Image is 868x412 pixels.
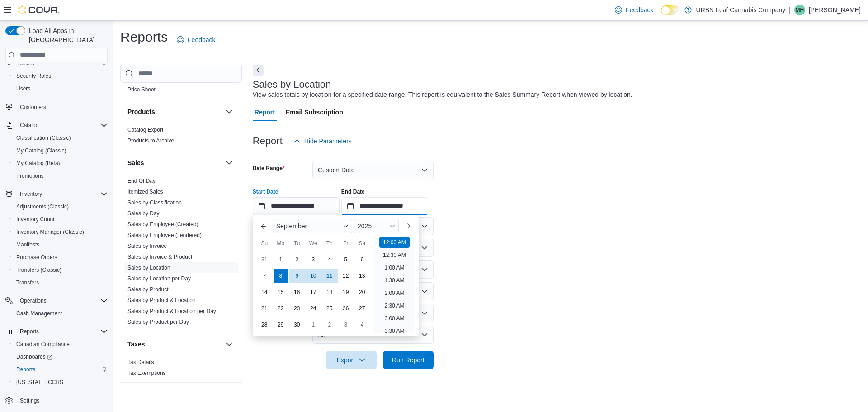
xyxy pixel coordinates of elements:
[2,394,111,407] button: Settings
[224,339,235,350] button: Taxes
[339,317,353,332] div: day-3
[611,1,657,19] a: Feedback
[304,137,352,146] span: Hide Parameters
[127,199,182,206] span: Sales by Classification
[16,120,42,131] button: Catalog
[339,252,353,267] div: day-5
[127,265,170,271] a: Sales by Location
[13,351,108,362] span: Dashboards
[274,301,288,316] div: day-22
[13,339,73,350] a: Canadian Compliance
[16,326,108,337] span: Reports
[13,277,108,288] span: Transfers
[358,223,372,230] span: 2025
[16,341,70,348] span: Canadian Compliance
[16,353,52,360] span: Dashboards
[9,82,111,95] button: Users
[127,210,160,217] span: Sales by Day
[13,214,58,225] a: Inventory Count
[381,326,408,336] li: 3:30 AM
[16,366,35,373] span: Reports
[322,252,337,267] div: day-4
[379,237,410,248] li: 12:00 AM
[290,236,304,251] div: Tu
[127,340,222,349] button: Taxes
[127,359,154,365] a: Tax Details
[9,226,111,238] button: Inventory Manager (Classic)
[796,5,804,15] span: MH
[13,308,108,319] span: Cash Management
[127,107,155,116] h3: Products
[355,285,369,299] div: day-20
[9,350,111,363] a: Dashboards
[20,190,42,198] span: Inventory
[13,227,88,237] a: Inventory Manager (Classic)
[16,228,84,236] span: Inventory Manager (Classic)
[274,252,288,267] div: day-1
[256,251,370,333] div: September, 2025
[127,137,174,144] span: Products to Archive
[306,285,321,299] div: day-17
[339,301,353,316] div: day-26
[253,90,632,99] div: View sales totals by location for a specified date range. This report is equivalent to the Sales ...
[401,219,415,233] button: Next month
[16,147,66,154] span: My Catalog (Classic)
[381,313,408,324] li: 3:00 AM
[354,219,399,233] div: Button. Open the year selector. 2025 is currently selected.
[127,308,216,314] a: Sales by Product & Location per Day
[224,106,235,117] button: Products
[306,317,321,332] div: day-1
[256,219,271,233] button: Previous Month
[120,124,242,150] div: Products
[9,251,111,264] button: Purchase Orders
[127,178,156,184] a: End Of Day
[9,70,111,82] button: Security Roles
[127,177,156,185] span: End Of Day
[127,297,196,304] span: Sales by Product & Location
[16,326,42,337] button: Reports
[16,189,46,199] button: Inventory
[306,252,321,267] div: day-3
[16,279,39,286] span: Transfers
[339,285,353,299] div: day-19
[13,252,108,263] span: Purchase Orders
[20,397,39,404] span: Settings
[341,197,428,215] input: Press the down key to open a popover containing a calendar.
[696,5,786,15] p: URBN Leaf Cannabis Company
[13,133,75,143] a: Classification (Classic)
[120,28,168,46] h1: Reports
[127,221,198,228] span: Sales by Employee (Created)
[392,355,425,365] span: Run Report
[257,301,272,316] div: day-21
[13,351,56,362] a: Dashboards
[306,236,321,251] div: We
[355,269,369,283] div: day-13
[421,223,428,230] button: Open list of options
[2,119,111,132] button: Catalog
[127,308,216,315] span: Sales by Product & Location per Day
[355,317,369,332] div: day-4
[255,103,275,121] span: Report
[2,100,111,114] button: Customers
[127,232,202,238] a: Sales by Employee (Tendered)
[127,318,189,326] span: Sales by Product per Day
[383,351,434,369] button: Run Report
[9,238,111,251] button: Manifests
[661,15,661,15] span: Dark Mode
[127,340,145,349] h3: Taxes
[253,79,331,90] h3: Sales by Location
[326,351,377,369] button: Export
[13,377,108,388] span: Washington CCRS
[120,357,242,382] div: Taxes
[13,252,61,263] a: Purchase Orders
[9,264,111,276] button: Transfers (Classic)
[127,86,156,93] a: Price Sheet
[379,250,410,260] li: 12:30 AM
[257,252,272,267] div: day-31
[127,86,156,93] span: Price Sheet
[13,170,108,181] span: Promotions
[127,158,222,167] button: Sales
[120,84,242,99] div: Pricing
[13,133,108,143] span: Classification (Classic)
